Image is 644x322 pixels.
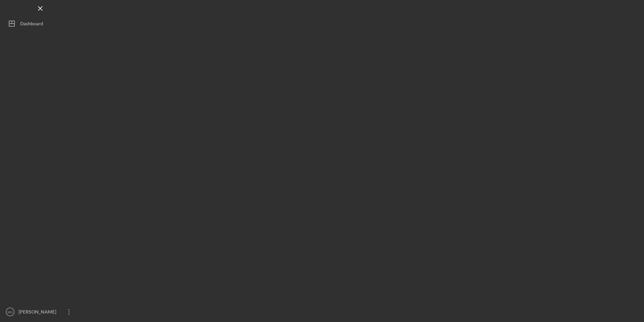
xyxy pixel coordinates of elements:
[3,17,77,30] button: Dashboard
[17,305,61,320] div: [PERSON_NAME]
[7,310,12,314] text: MG
[20,17,43,32] div: Dashboard
[3,305,77,319] button: MG[PERSON_NAME]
